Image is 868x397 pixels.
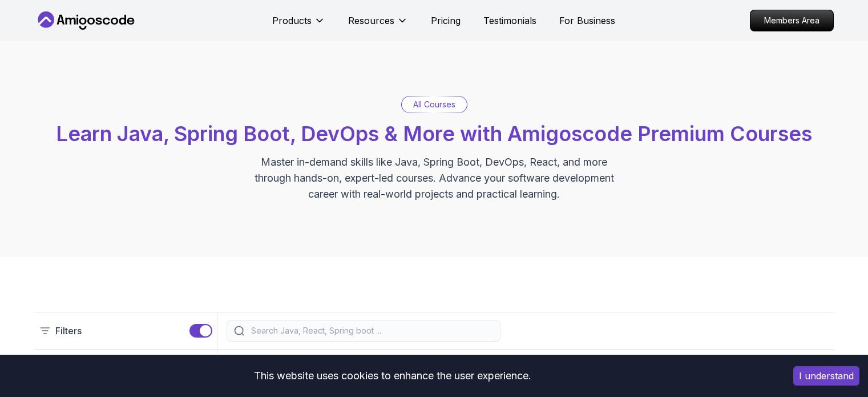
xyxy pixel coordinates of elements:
p: All Courses [413,99,455,110]
a: Members Area [750,10,834,31]
button: Products [272,14,325,37]
span: Learn Java, Spring Boot, DevOps & More with Amigoscode Premium Courses [56,121,812,146]
iframe: chat widget [797,326,868,380]
a: Pricing [431,14,461,27]
div: This website uses cookies to enhance the user experience. [9,363,776,388]
a: Testimonials [483,14,536,27]
p: Filters [55,324,82,338]
a: For Business [559,14,615,27]
button: Accept cookies [793,366,859,386]
p: Products [272,14,312,27]
button: Resources [348,14,408,37]
p: Resources [348,14,394,27]
p: Members Area [750,10,833,31]
p: Master in-demand skills like Java, Spring Boot, DevOps, React, and more through hands-on, expert-... [243,154,626,202]
input: Search Java, React, Spring boot ... [249,325,493,336]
